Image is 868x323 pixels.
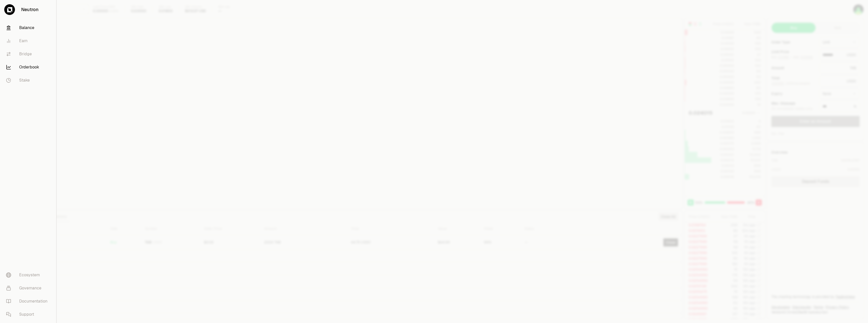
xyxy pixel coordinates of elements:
[2,308,54,321] a: Support
[2,268,54,282] a: Ecosystem
[2,74,54,87] a: Stake
[2,282,54,295] a: Governance
[2,47,54,61] a: Bridge
[2,61,54,74] a: Orderbook
[2,295,54,308] a: Documentation
[2,21,54,34] a: Balance
[2,34,54,47] a: Earn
